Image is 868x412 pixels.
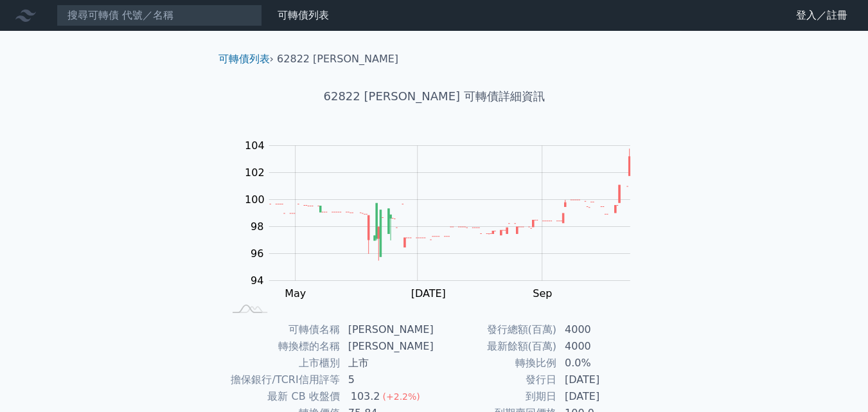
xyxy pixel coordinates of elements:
tspan: 102 [245,166,265,179]
td: 擔保銀行/TCRI信用評等 [224,372,341,388]
td: 轉換標的名稱 [224,338,341,355]
td: [PERSON_NAME] [341,338,434,355]
tspan: [DATE] [411,287,445,300]
tspan: 96 [251,247,263,260]
tspan: Sep [533,287,552,300]
tspan: May [285,287,306,300]
td: 0.0% [557,355,645,372]
td: 上市櫃別 [224,355,341,372]
td: 可轉債名稱 [224,321,341,338]
a: 可轉債列表 [278,9,329,21]
tspan: 104 [245,139,265,152]
td: 最新餘額(百萬) [434,338,557,355]
td: 發行日 [434,372,557,388]
td: 上市 [341,355,434,372]
tspan: 94 [251,274,263,287]
td: [PERSON_NAME] [341,321,434,338]
td: 發行總額(百萬) [434,321,557,338]
td: [DATE] [557,388,645,405]
h1: 62822 [PERSON_NAME] 可轉債詳細資訊 [208,87,660,105]
td: 5 [341,372,434,388]
td: 最新 CB 收盤價 [224,388,341,405]
g: Chart [238,139,649,300]
td: 4000 [557,338,645,355]
td: 轉換比例 [434,355,557,372]
td: 到期日 [434,388,557,405]
tspan: 98 [251,220,263,233]
div: 103.2 [348,389,383,404]
tspan: 100 [245,193,265,206]
a: 可轉債列表 [218,53,270,65]
a: 登入／註冊 [786,5,858,26]
td: 4000 [557,321,645,338]
li: › [218,51,274,67]
span: (+2.2%) [382,391,420,402]
li: 62822 [PERSON_NAME] [277,51,398,67]
td: [DATE] [557,372,645,388]
input: 搜尋可轉債 代號／名稱 [57,4,262,26]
